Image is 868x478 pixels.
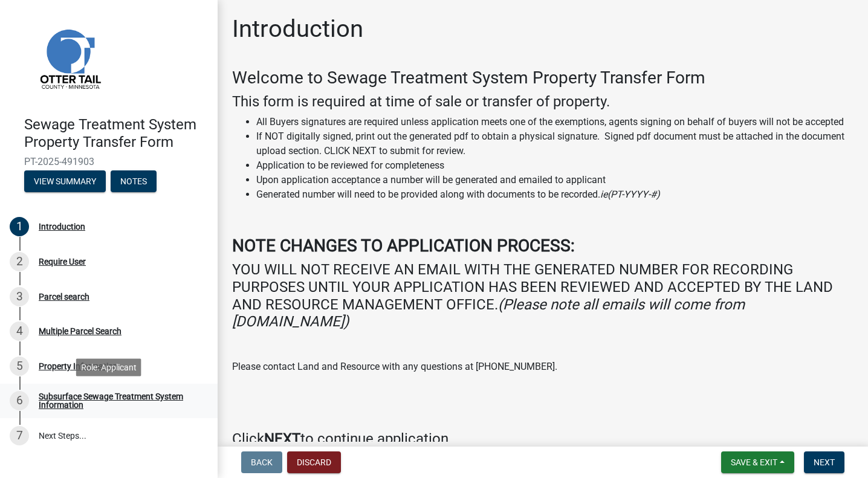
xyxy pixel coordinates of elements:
span: Next [814,457,835,467]
li: If NOT digitally signed, print out the generated pdf to obtain a physical signature. Signed pdf d... [256,129,853,158]
li: Application to be reviewed for completeness [256,158,853,173]
h4: Sewage Treatment System Property Transfer Form [24,116,208,151]
div: 5 [10,357,29,376]
wm-modal-confirm: Notes [111,177,157,187]
img: Otter Tail County, Minnesota [24,13,115,103]
h4: YOU WILL NOT RECEIVE AN EMAIL WITH THE GENERATED NUMBER FOR RECORDING PURPOSES UNTIL YOUR APPLICA... [232,261,853,331]
button: Notes [111,170,157,192]
button: Back [241,451,282,473]
div: Subsurface Sewage Treatment System Information [39,392,198,409]
strong: NOTE CHANGES TO APPLICATION PROCESS: [232,236,575,256]
div: 7 [10,426,29,445]
div: 2 [10,252,29,271]
p: Please contact Land and Resource with any questions at [PHONE_NUMBER]. [232,360,853,374]
div: Property Information [39,362,118,370]
h4: Click to continue application [232,430,853,448]
h3: Welcome to Sewage Treatment System Property Transfer Form [232,68,853,88]
div: Role: Applicant [76,358,141,376]
div: Multiple Parcel Search [39,327,121,335]
button: View Summary [24,170,106,192]
li: Upon application acceptance a number will be generated and emailed to applicant [256,173,853,187]
div: Parcel search [39,292,89,301]
i: ie(PT-YYYY-#) [600,189,660,200]
i: (Please note all emails will come from [DOMAIN_NAME]) [232,296,745,331]
button: Next [804,451,844,473]
div: 1 [10,217,29,236]
strong: NEXT [264,430,300,447]
div: 6 [10,391,29,410]
span: Save & Exit [731,457,777,467]
button: Save & Exit [721,451,794,473]
span: PT-2025-491903 [24,156,193,167]
button: Discard [287,451,341,473]
h4: This form is required at time of sale or transfer of property. [232,93,853,111]
div: 3 [10,287,29,306]
div: 4 [10,321,29,341]
div: Require User [39,257,86,266]
h1: Introduction [232,15,363,44]
span: Back [251,457,273,467]
li: Generated number will need to be provided along with documents to be recorded. [256,187,853,202]
wm-modal-confirm: Summary [24,177,106,187]
li: All Buyers signatures are required unless application meets one of the exemptions, agents signing... [256,115,853,129]
div: Introduction [39,222,85,231]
